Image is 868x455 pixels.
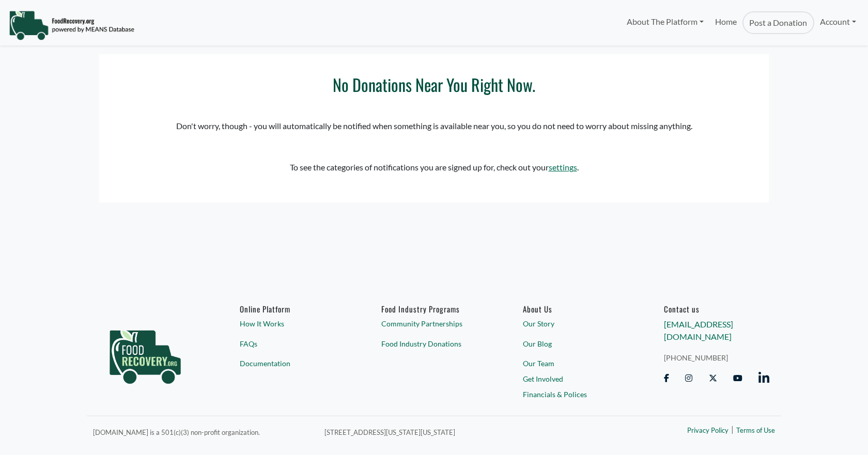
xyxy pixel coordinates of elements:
a: Documentation [240,358,345,369]
p: To see the categories of notifications you are signed up for, check out your . [120,161,748,174]
img: food_recovery_green_logo-76242d7a27de7ed26b67be613a865d9c9037ba317089b267e0515145e5e51427.png [99,304,192,402]
a: Get Involved [523,373,628,384]
p: [DOMAIN_NAME] is a 501(c)(3) non-profit organization. [93,426,312,438]
h2: No Donations Near You Right Now. [120,75,748,95]
p: Don't worry, though - you will automatically be notified when something is available near you, so... [120,120,748,132]
a: Our Team [523,358,628,369]
a: Post a Donation [742,11,814,34]
a: [PHONE_NUMBER] [664,352,769,363]
p: [STREET_ADDRESS][US_STATE][US_STATE] [324,426,601,438]
a: Our Blog [523,338,628,349]
span: | [731,423,734,435]
a: How It Works [240,318,345,329]
h6: Food Industry Programs [381,304,487,313]
a: Food Industry Donations [381,338,487,349]
a: Community Partnerships [381,318,487,329]
a: Financials & Polices [523,388,628,399]
a: Our Story [523,318,628,329]
a: Terms of Use [736,426,775,436]
a: About The Platform [621,11,709,32]
a: Account [814,11,862,32]
a: [EMAIL_ADDRESS][DOMAIN_NAME] [664,319,733,341]
h6: Contact us [664,304,769,313]
a: Home [709,11,742,34]
a: Privacy Policy [687,426,729,436]
a: settings [549,162,577,172]
h6: Online Platform [240,304,345,313]
a: FAQs [240,338,345,349]
a: About Us [523,304,628,313]
img: NavigationLogo_FoodRecovery-91c16205cd0af1ed486a0f1a7774a6544ea792ac00100771e7dd3ec7c0e58e41.png [9,10,134,41]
